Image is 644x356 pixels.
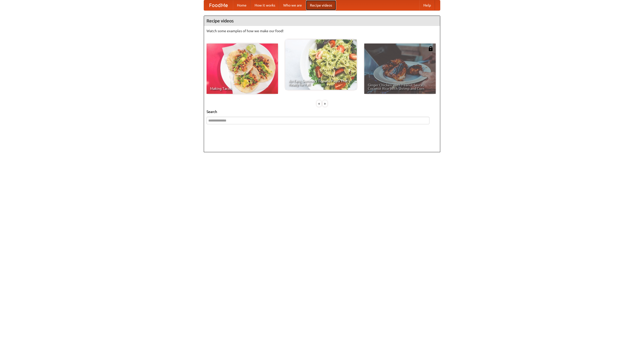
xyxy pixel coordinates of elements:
a: Who we are [279,0,306,10]
a: How it works [251,0,279,10]
img: 483408.png [428,46,433,51]
a: Home [233,0,251,10]
span: Making Tacos [210,87,274,90]
h5: Search [207,109,437,114]
div: » [323,100,327,107]
a: Help [419,0,435,10]
a: Recipe videos [306,0,336,10]
p: Watch some examples of how we make our food! [207,28,437,33]
span: An Easy, Summery Tomato Pasta That's Ready for Fall [289,79,353,86]
div: « [317,100,321,107]
h4: Recipe videos [204,16,440,26]
a: An Easy, Summery Tomato Pasta That's Ready for Fall [285,39,357,90]
a: Making Tacos [207,44,278,94]
a: FoodMe [204,0,233,10]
